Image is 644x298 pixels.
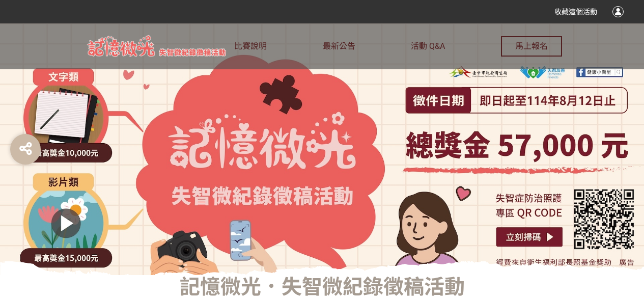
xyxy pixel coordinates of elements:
[82,34,234,60] img: 記憶微光．失智微紀錄徵稿活動
[411,23,445,69] a: 活動 Q&A
[411,41,445,51] span: 活動 Q&A
[323,41,355,51] span: 最新公告
[234,41,267,51] span: 比賽說明
[234,23,267,69] a: 比賽說明
[554,8,597,16] span: 收藏這個活動
[323,23,355,69] a: 最新公告
[515,41,548,51] span: 馬上報名
[501,36,562,57] button: 馬上報名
